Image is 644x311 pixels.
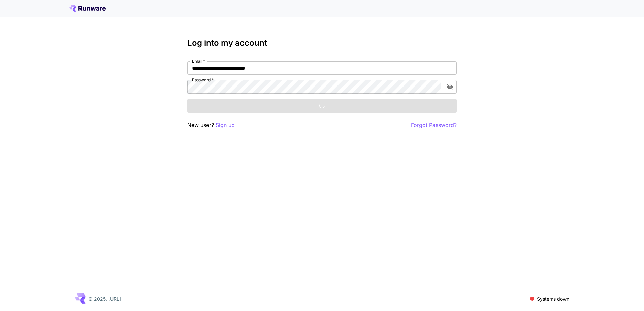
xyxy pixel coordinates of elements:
p: © 2025, [URL] [88,295,121,302]
p: Systems down [537,295,569,302]
label: Email [192,58,205,64]
button: Sign up [216,121,235,129]
p: New user? [187,121,235,129]
button: Forgot Password? [411,121,457,129]
button: toggle password visibility [444,81,456,93]
label: Password [192,77,214,83]
h3: Log into my account [187,38,457,48]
